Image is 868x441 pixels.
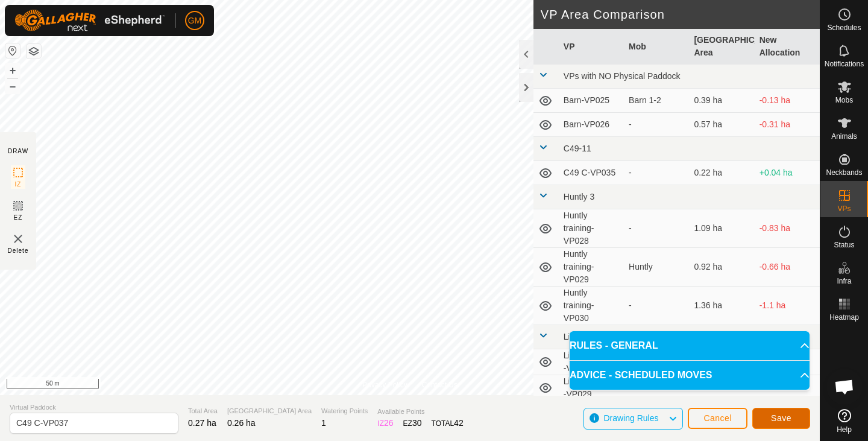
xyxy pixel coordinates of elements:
[771,413,791,423] span: Save
[689,113,754,137] td: 0.57 ha
[564,71,681,81] span: VPs with NO Physical Paddock
[629,261,684,273] div: Huntly
[10,402,178,413] span: Virtual Paddock
[755,248,820,287] td: -0.66 ha
[688,408,747,429] button: Cancel
[629,94,684,107] div: Barn 1-2
[8,147,28,156] div: DRAW
[559,349,624,375] td: Limestone Flat -VP028
[188,418,216,428] span: 0.27 ha
[629,118,684,131] div: -
[689,29,754,65] th: [GEOGRAPHIC_DATA] Area
[624,29,689,65] th: Mob
[5,43,20,58] button: Reset Map
[559,161,624,185] td: C49 C-VP035
[570,331,810,360] p-accordion-header: RULES - GENERAL
[689,287,754,325] td: 1.36 ha
[384,418,394,428] span: 26
[541,7,820,22] h2: VP Area Comparison
[14,10,165,31] img: Gallagher Logo
[834,241,854,249] span: Status
[432,417,464,430] div: TOTAL
[14,213,23,222] span: EZ
[837,426,852,433] span: Help
[564,192,594,201] span: Huntly 3
[570,361,810,390] p-accordion-header: ADVICE - SCHEDULED MOVES
[11,232,25,246] img: VP
[188,406,218,416] span: Total Area
[825,60,864,68] span: Notifications
[826,369,863,405] div: Open chat
[755,209,820,248] td: -0.83 ha
[321,418,326,428] span: 1
[559,248,624,287] td: Huntly training-VP029
[454,418,464,428] span: 42
[826,169,862,176] span: Neckbands
[827,24,861,31] span: Schedules
[629,167,684,179] div: -
[559,375,624,401] td: Limestone Flat -VP029
[5,79,20,94] button: –
[689,161,754,185] td: 0.22 ha
[27,44,41,59] button: Map Layers
[15,180,22,189] span: IZ
[321,406,368,416] span: Watering Points
[188,14,202,27] span: GM
[564,144,591,153] span: C49-11
[837,278,851,285] span: Infra
[829,314,859,321] span: Heatmap
[755,89,820,113] td: -0.13 ha
[559,29,624,65] th: VP
[835,97,853,104] span: Mobs
[755,287,820,325] td: -1.1 ha
[689,248,754,287] td: 0.92 ha
[820,404,868,438] a: Help
[755,161,820,185] td: +0.04 ha
[689,209,754,248] td: 1.09 ha
[629,222,684,235] div: -
[227,406,312,416] span: [GEOGRAPHIC_DATA] Area
[559,209,624,248] td: Huntly training-VP028
[559,287,624,325] td: Huntly training-VP030
[570,338,658,353] span: RULES - GENERAL
[422,379,458,390] a: Contact Us
[362,379,407,390] a: Privacy Policy
[755,29,820,65] th: New Allocation
[412,418,422,428] span: 30
[8,246,29,255] span: Delete
[629,299,684,312] div: -
[755,113,820,137] td: -0.31 ha
[703,413,732,423] span: Cancel
[564,332,617,341] span: Limestone Hill
[837,205,851,212] span: VPs
[403,417,422,430] div: EZ
[377,407,463,417] span: Available Points
[831,133,857,140] span: Animals
[570,368,712,382] span: ADVICE - SCHEDULED MOVES
[559,113,624,137] td: Barn-VP026
[752,408,810,429] button: Save
[227,418,256,428] span: 0.26 ha
[559,89,624,113] td: Barn-VP025
[5,63,20,78] button: +
[603,413,658,423] span: Drawing Rules
[689,89,754,113] td: 0.39 ha
[377,417,393,430] div: IZ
